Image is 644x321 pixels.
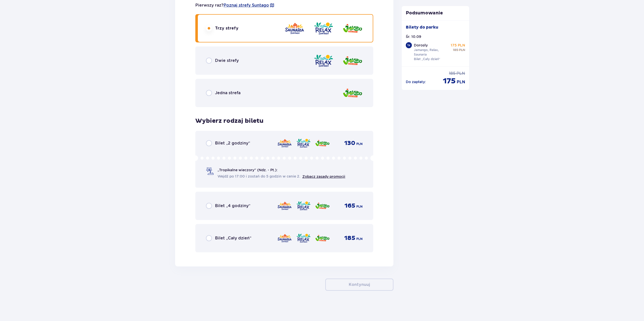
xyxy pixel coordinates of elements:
[315,138,330,149] img: zone logo
[215,90,240,96] p: Jedna strefa
[457,71,465,76] p: PLN
[215,203,250,209] p: Bilet „4 godziny”
[451,43,465,48] p: 175 PLN
[313,54,334,68] img: zone logo
[277,201,292,211] img: zone logo
[296,138,311,149] img: zone logo
[344,202,355,210] p: 165
[296,233,311,243] img: zone logo
[315,201,330,211] img: zone logo
[215,26,238,31] p: Trzy strefy
[406,34,421,39] p: Śr. 10.09
[459,48,465,52] p: PLN
[218,167,278,172] p: „Tropikalne wieczory" (Ndz. - Pt.):
[457,79,465,85] p: PLN
[342,86,363,100] img: zone logo
[313,21,334,36] img: zone logo
[215,235,251,241] p: Bilet „Cały dzień”
[277,233,292,243] img: zone logo
[344,139,355,147] p: 130
[195,3,275,8] p: Pierwszy raz?
[449,71,455,76] p: 185
[349,282,370,287] p: Kontynuuj
[302,175,345,179] a: Zobacz zasady promocji
[215,140,250,146] p: Bilet „2 godziny”
[443,76,456,86] p: 175
[342,21,363,36] img: zone logo
[414,48,449,57] p: Jamango, Relax, Saunaria
[356,204,363,209] p: PLN
[406,42,412,48] div: 1 x
[414,57,440,61] p: Bilet „Cały dzień”
[344,234,355,242] p: 185
[224,3,269,8] a: Poznaj strefy Suntago
[356,142,363,146] p: PLN
[215,58,239,63] p: Dwie strefy
[195,117,263,125] p: Wybierz rodzaj biletu
[277,138,292,149] img: zone logo
[284,21,305,36] img: zone logo
[356,237,363,241] p: PLN
[296,201,311,211] img: zone logo
[453,48,458,52] p: 185
[402,10,469,16] p: Podsumowanie
[414,43,428,48] p: Dorosły
[342,54,363,68] img: zone logo
[406,24,438,30] p: Bilety do parku
[218,174,300,179] span: Wejdź po 17:00 i zostań do 5 godzin w cenie 2.
[315,233,330,243] img: zone logo
[325,279,393,291] button: Kontynuuj
[406,79,426,84] p: Do zapłaty :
